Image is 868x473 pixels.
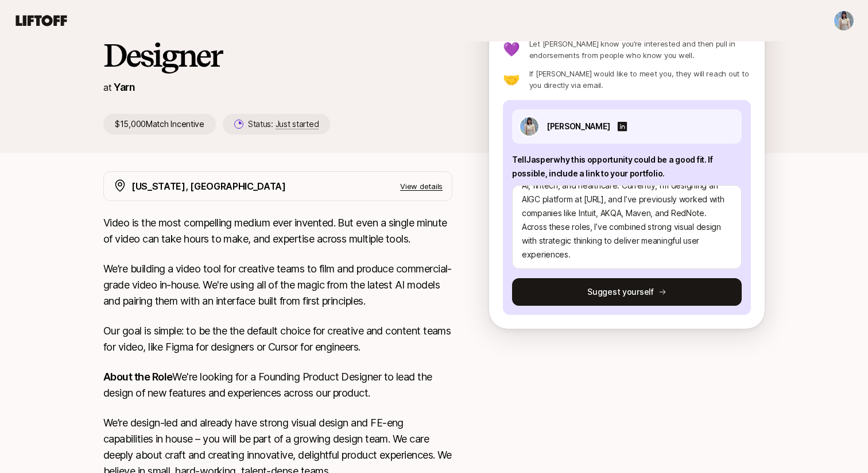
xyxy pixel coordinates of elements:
p: at [103,80,111,95]
p: [US_STATE], [GEOGRAPHIC_DATA] [131,179,286,194]
p: $15,000 Match Incentive [103,114,216,134]
strong: About the Role [103,371,172,383]
p: Video is the most compelling medium ever invented. But even a single minute of video can take hou... [103,215,452,247]
span: Just started [276,119,319,129]
p: Our goal is simple: to be the the default choice for creative and content teams for video, like F... [103,323,452,355]
p: View details [400,180,443,192]
h1: Founding Product Designer [103,3,452,72]
p: We're looking for a Founding Product Designer to lead the design of new features and experiences ... [103,369,452,401]
p: Tell Jasper why this opportunity could be a good fit . If possible, include a link to your portfo... [512,153,742,180]
a: Yarn [114,81,135,93]
p: Let [PERSON_NAME] know you’re interested and then pull in endorsements from people who know you w... [529,38,751,61]
p: Status: [248,117,319,131]
img: 94ee19ba_2ef5_4c67_8e35_d4f8961d8132.jpg [520,117,538,136]
button: Flora Nong [834,10,854,31]
p: We’re building a video tool for creative teams to film and produce commercial-grade video in-hous... [103,261,452,309]
textarea: I’m Flora, an award-winning UX designer with 3 years of experience creating impactful B2C and B2B... [512,185,742,269]
button: Suggest yourself [512,278,742,306]
p: If [PERSON_NAME] would like to meet you, they will reach out to you directly via email. [529,68,751,91]
img: Flora Nong [834,11,854,30]
p: [PERSON_NAME] [547,120,610,133]
p: 💜 [503,43,520,56]
p: 🤝 [503,72,520,86]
